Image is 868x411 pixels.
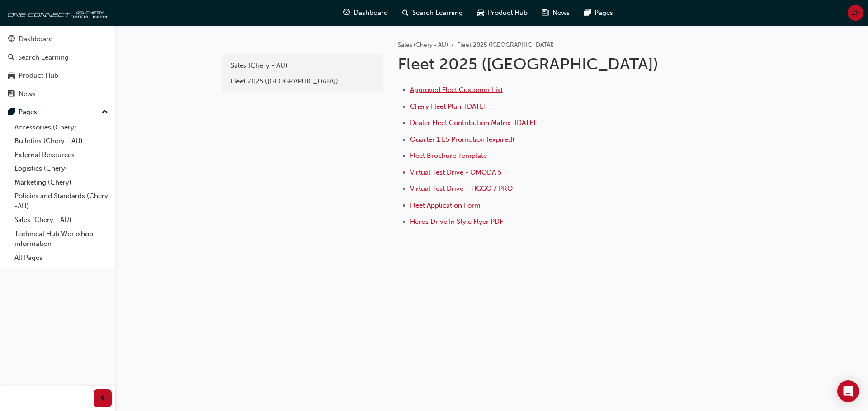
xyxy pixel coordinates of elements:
[4,104,112,120] button: Pages
[11,189,112,213] a: Policies and Standards (Chery -AU)
[19,107,37,117] div: Pages
[477,7,484,18] span: car-icon
[226,74,380,89] a: Fleet 2025 ([GEOGRAPHIC_DATA])
[11,134,112,148] a: Bulletins (Chery - AU)
[410,119,536,127] a: Dealer Fleet Contribution Matrix: [DATE]
[470,4,535,22] a: car-iconProduct Hub
[5,4,108,22] img: oneconnect
[19,70,58,81] div: Product Hub
[577,4,620,22] a: pages-iconPages
[837,380,859,402] div: Open Intercom Messenger
[4,29,112,104] button: DashboardSearch LearningProduct HubNews
[354,8,388,18] span: Dashboard
[8,72,15,80] span: car-icon
[231,60,375,71] div: Sales (Chery - AU)
[535,4,577,22] a: news-iconNews
[11,120,112,134] a: Accessories (Chery)
[8,35,15,43] span: guage-icon
[410,201,481,209] a: Fleet Application Form
[19,34,53,44] div: Dashboard
[11,227,112,251] a: Technical Hub Workshop information
[11,175,112,189] a: Marketing (Chery)
[231,76,375,87] div: Fleet 2025 ([GEOGRAPHIC_DATA])
[11,148,112,162] a: External Resources
[4,49,112,66] a: Search Learning
[410,135,514,143] a: Quarter 1 E5 Promotion (expired)
[11,213,112,227] a: Sales (Chery - AU)
[410,86,503,94] a: Approved Fleet Customer List
[19,89,36,99] div: News
[410,102,486,111] a: Chery Fleet Plan: [DATE]
[552,8,570,18] span: News
[343,7,350,18] span: guage-icon
[4,67,112,84] a: Product Hub
[395,4,470,22] a: search-iconSearch Learning
[410,168,501,176] a: Virtual Test Drive - OMODA 5
[852,8,859,18] span: ZF
[848,5,863,21] button: ZF
[99,393,106,404] span: prev-icon
[402,7,409,18] span: search-icon
[594,8,613,18] span: Pages
[8,90,15,98] span: news-icon
[8,108,15,116] span: pages-icon
[410,217,503,226] a: Heros Drive In Style Flyer PDF
[8,54,14,62] span: search-icon
[410,185,513,193] a: Virtual Test Drive - TIGGO 7 PRO
[412,8,463,18] span: Search Learning
[542,7,549,18] span: news-icon
[398,41,448,49] a: Sales (Chery - AU)
[11,162,112,175] a: Logistics (Chery)
[226,58,380,74] a: Sales (Chery - AU)
[584,7,591,18] span: pages-icon
[4,86,112,102] a: News
[410,152,487,160] a: Fleet Brochure Template
[398,54,694,74] h1: Fleet 2025 ([GEOGRAPHIC_DATA])
[488,8,528,18] span: Product Hub
[336,4,395,22] a: guage-iconDashboard
[11,251,112,265] a: All Pages
[4,31,112,47] a: Dashboard
[457,40,554,51] li: Fleet 2025 ([GEOGRAPHIC_DATA])
[18,52,69,63] div: Search Learning
[102,106,108,118] span: up-icon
